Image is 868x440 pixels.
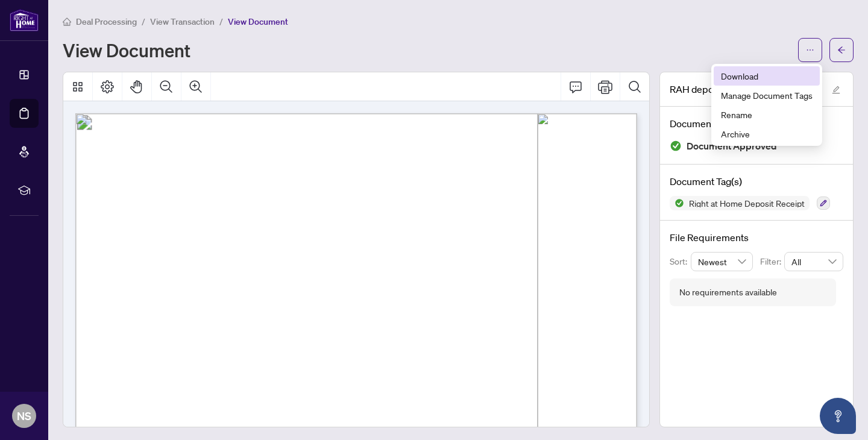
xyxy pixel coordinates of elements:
li: / [142,14,145,28]
img: Status Icon [670,196,684,210]
span: All [791,253,836,271]
p: Filter: [760,255,784,268]
span: edit [832,86,840,94]
span: Deal Processing [76,16,137,27]
span: Newest [698,253,746,271]
div: No requirements available [679,286,777,299]
span: Right at Home Deposit Receipt [684,199,810,207]
span: ellipsis [806,46,814,54]
span: View Transaction [150,16,215,27]
h4: File Requirements [670,230,843,245]
img: Document Status [670,140,682,152]
h4: Document Tag(s) [670,174,843,189]
span: Archive [721,127,813,140]
li: / [219,14,223,28]
span: Manage Document Tags [721,89,813,102]
span: RAH deposit receipt.pdf [670,82,773,96]
p: Sort: [670,255,691,268]
h1: View Document [63,40,190,60]
span: View Document [228,16,288,27]
span: Download [721,69,813,83]
button: Open asap [820,398,856,434]
span: NS [17,407,31,424]
span: Document Approved [687,138,777,154]
span: arrow-left [837,46,846,54]
span: Rename [721,108,813,121]
img: logo [10,9,39,31]
span: home [63,17,71,26]
h4: Document Status [670,116,843,131]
